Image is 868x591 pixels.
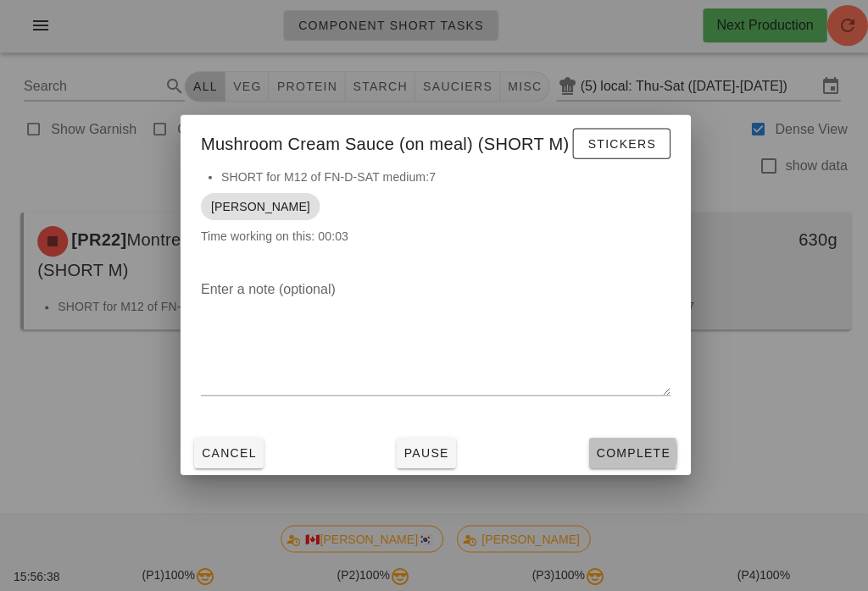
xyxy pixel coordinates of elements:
button: Pause [395,438,454,468]
div: Time working on this: 00:03 [180,168,688,263]
div: Mushroom Cream Sauce (on meal) (SHORT M) [180,116,688,168]
span: [PERSON_NAME] [210,194,309,221]
li: SHORT for M12 of FN-D-SAT medium:7 [220,168,668,187]
span: Stickers [585,138,654,152]
span: Pause [402,446,448,460]
button: Complete [587,438,675,468]
button: Stickers [570,130,668,160]
span: Cancel [200,446,256,460]
span: Complete [593,446,668,460]
button: Cancel [193,438,263,468]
